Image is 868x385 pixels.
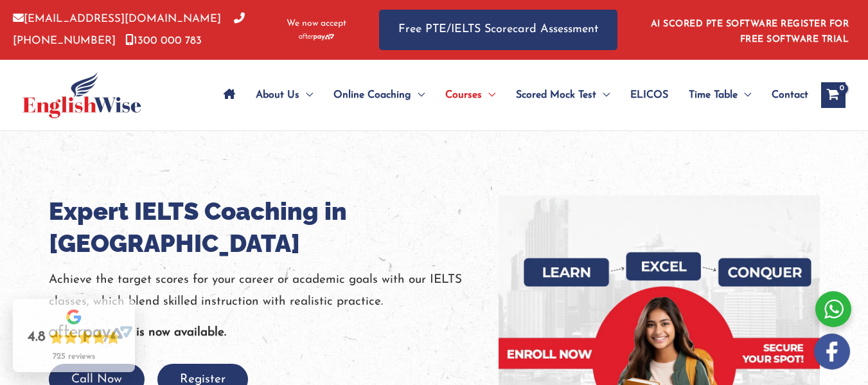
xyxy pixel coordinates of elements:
span: Menu Toggle [482,73,495,118]
span: Scored Mock Test [516,73,596,118]
span: Courses [445,73,482,118]
a: 1300 000 783 [125,35,202,46]
img: cropped-ew-logo [22,72,141,118]
a: View Shopping Cart, empty [821,82,846,108]
b: is now available. [136,327,226,339]
a: Online CoachingMenu Toggle [323,73,435,118]
a: CoursesMenu Toggle [435,73,506,118]
a: Contact [761,73,808,118]
img: Afterpay-Logo [299,33,334,40]
a: [PHONE_NUMBER] [13,13,245,46]
a: [EMAIL_ADDRESS][DOMAIN_NAME] [13,13,221,24]
div: 4.8 [28,328,46,346]
nav: Site Navigation: Main Menu [213,73,808,118]
p: Achieve the target scores for your career or academic goals with our IELTS classes, which blend s... [49,269,499,312]
div: 725 reviews [53,352,95,362]
span: Menu Toggle [411,73,425,118]
a: AI SCORED PTE SOFTWARE REGISTER FOR FREE SOFTWARE TRIAL [651,19,849,44]
span: About Us [256,73,299,118]
img: white-facebook.png [814,334,850,370]
h1: Expert IELTS Coaching in [GEOGRAPHIC_DATA] [49,195,499,260]
span: Menu Toggle [738,73,751,118]
span: Menu Toggle [299,73,313,118]
a: Time TableMenu Toggle [678,73,761,118]
a: About UsMenu Toggle [245,73,323,118]
a: ELICOS [620,73,678,118]
span: ELICOS [630,73,668,118]
a: Free PTE/IELTS Scorecard Assessment [379,10,617,50]
span: Online Coaching [333,73,411,118]
aside: Header Widget 1 [643,9,855,51]
div: Rating: 4.8 out of 5 [28,328,120,346]
a: Scored Mock TestMenu Toggle [506,73,620,118]
span: Contact [772,73,808,118]
span: Time Table [689,73,738,118]
span: Menu Toggle [596,73,610,118]
span: We now accept [287,17,346,30]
